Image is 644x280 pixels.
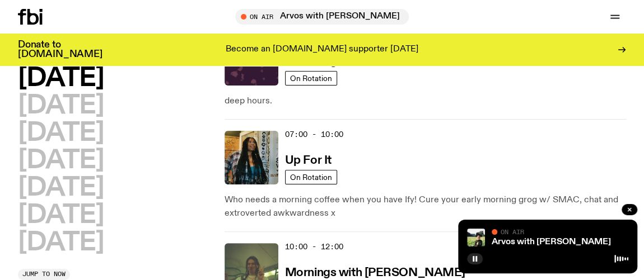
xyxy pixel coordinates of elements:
img: Bri is smiling and wearing a black t-shirt. She is standing in front of a lush, green field. Ther... [467,229,485,246]
h3: Up For It [285,155,332,167]
a: On Rotation [285,170,337,184]
a: On Rotation [285,71,337,86]
span: On Rotation [290,74,332,82]
span: 07:00 - 10:00 [285,129,343,140]
img: Ify - a Brown Skin girl with black braided twists, looking up to the side with her tongue stickin... [225,131,278,184]
a: Mornings with [PERSON_NAME] [285,265,465,279]
button: [DATE] [18,148,104,173]
span: On Air [501,228,524,235]
button: [DATE] [18,230,104,255]
p: Become an [DOMAIN_NAME] supporter [DATE] [226,45,418,55]
span: Jump to now [22,271,66,277]
span: 10:00 - 12:00 [285,241,343,252]
button: [DATE] [18,203,104,228]
button: [DATE] [18,66,104,91]
button: [DATE] [18,93,104,118]
h3: Mornings with [PERSON_NAME] [285,267,465,279]
h3: Donate to [DOMAIN_NAME] [18,40,102,59]
a: Arvos with [PERSON_NAME] [492,238,611,246]
button: [DATE] [18,121,104,146]
span: On Rotation [290,173,332,181]
button: [DATE] [18,175,104,201]
span: Tune in live [248,12,403,21]
p: deep hours. [225,94,626,108]
button: Jump to now [18,269,70,280]
a: Up For It [285,153,332,167]
button: On AirArvos with [PERSON_NAME] [235,9,409,25]
p: Who needs a morning coffee when you have Ify! Cure your early morning grog w/ SMAC, chat and extr... [225,193,626,220]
